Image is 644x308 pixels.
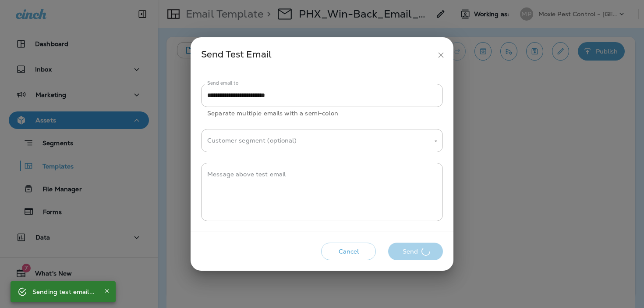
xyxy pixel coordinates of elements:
[432,137,440,145] button: Open
[207,108,437,118] p: Separate multiple emails with a semi-colon
[433,47,449,63] button: close
[32,284,95,300] div: Sending test email...
[321,243,376,261] button: Cancel
[201,47,433,63] div: Send Test Email
[102,286,112,296] button: Close
[207,80,238,86] label: Send email to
